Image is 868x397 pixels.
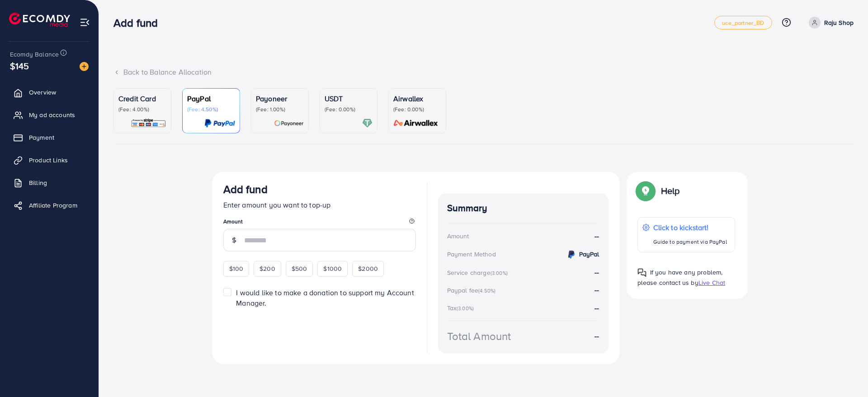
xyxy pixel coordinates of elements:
div: Amount [447,232,469,241]
p: Payoneer [256,93,304,104]
small: (3.00%) [491,269,508,277]
span: Overview [29,88,56,97]
span: Payment [29,133,54,142]
p: USDT [325,93,373,104]
a: Billing [7,174,92,192]
p: Credit Card [118,93,166,104]
img: card [391,118,441,128]
a: Affiliate Program [7,196,92,214]
p: Click to kickstart! [653,222,727,233]
div: Service charge [447,268,510,277]
p: Raju Shop [824,17,854,28]
span: $100 [229,264,244,273]
h3: Add fund [223,183,268,196]
a: Product Links [7,151,92,169]
span: Ecomdy Balance [10,50,59,59]
p: Help [661,185,680,196]
p: Guide to payment via PayPal [653,236,727,247]
div: Total Amount [447,328,511,344]
a: Raju Shop [805,17,854,28]
legend: Amount [223,217,416,229]
img: credit [566,249,577,260]
small: (4.50%) [478,287,495,294]
p: Enter amount you want to top-up [223,199,416,210]
strong: -- [594,331,599,341]
div: Payment Method [447,250,496,259]
strong: -- [594,285,599,295]
span: $200 [259,264,275,273]
div: Paypal fee [447,286,499,295]
span: $145 [10,59,29,72]
span: Product Links [29,156,68,165]
img: menu [80,17,90,28]
p: (Fee: 4.00%) [118,106,166,113]
p: (Fee: 0.00%) [325,106,373,113]
span: My ad accounts [29,110,75,119]
a: uce_partner_BD [714,16,772,29]
p: (Fee: 1.00%) [256,106,304,113]
span: $2000 [358,264,378,273]
span: $1000 [323,264,342,273]
img: image [80,62,89,71]
img: Popup guide [637,183,654,199]
h3: Add fund [113,16,165,29]
a: My ad accounts [7,106,92,124]
img: logo [9,13,70,27]
img: card [274,118,304,128]
h4: Summary [447,203,599,214]
p: Airwallex [393,93,441,104]
img: card [131,118,166,128]
span: Affiliate Program [29,201,77,210]
span: Billing [29,178,47,187]
span: $500 [292,264,307,273]
span: uce_partner_BD [722,20,764,26]
strong: PayPal [579,250,599,259]
p: (Fee: 0.00%) [393,106,441,113]
small: (3.00%) [457,305,474,312]
img: card [362,118,373,128]
strong: -- [594,231,599,241]
div: Back to Balance Allocation [113,67,854,77]
span: If you have any problem, please contact us by [637,268,723,287]
a: Payment [7,128,92,147]
iframe: Chat [830,356,861,390]
strong: -- [594,303,599,313]
img: card [204,118,235,128]
p: PayPal [187,93,235,104]
a: Overview [7,83,92,101]
span: I would like to make a donation to support my Account Manager. [236,288,414,308]
p: (Fee: 4.50%) [187,106,235,113]
span: Live Chat [698,278,725,287]
div: Tax [447,303,477,312]
strong: -- [594,267,599,277]
img: Popup guide [637,268,646,277]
